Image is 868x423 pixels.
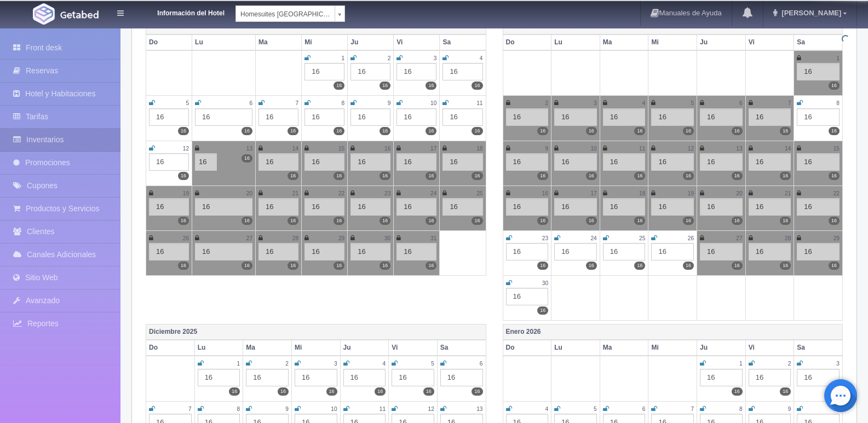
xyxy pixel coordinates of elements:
div: 16 [749,108,791,126]
div: 16 [797,108,840,126]
label: 16 [426,82,436,90]
small: 1 [237,361,240,367]
div: 16 [258,153,298,171]
th: Ju [340,340,389,356]
label: 16 [426,127,436,135]
div: 16 [442,153,482,171]
div: 16 [506,198,549,216]
small: 29 [833,235,840,241]
label: 16 [780,262,791,270]
div: 16 [651,198,694,216]
label: 16 [634,127,645,135]
label: 16 [586,262,597,270]
small: 8 [739,406,743,412]
small: 18 [639,190,645,196]
label: 16 [472,127,482,135]
div: 16 [258,198,298,216]
small: 3 [334,361,337,367]
div: 16 [440,369,483,386]
small: 4 [383,361,386,367]
small: 12 [428,406,434,412]
label: 16 [242,127,252,135]
small: 16 [542,190,548,196]
th: Lu [194,340,243,356]
th: Lu [551,34,600,50]
div: 16 [258,243,298,260]
div: 16 [603,108,646,126]
small: 2 [545,100,548,106]
th: Ma [243,340,292,356]
div: 16 [554,153,597,171]
small: 10 [430,100,436,106]
img: Getabed [33,3,55,25]
div: 16 [603,243,646,260]
th: Do [503,34,551,50]
div: 16 [700,243,743,260]
label: 16 [829,127,840,135]
div: 16 [554,108,597,126]
div: 16 [700,153,743,171]
label: 16 [426,172,436,180]
div: 16 [554,243,597,260]
small: 12 [183,146,189,152]
small: 1 [342,55,345,61]
div: 16 [749,243,791,260]
small: 7 [691,406,694,412]
div: 16 [149,153,189,171]
label: 16 [334,217,344,225]
label: 16 [634,217,645,225]
label: 16 [537,306,548,315]
small: 24 [430,190,436,196]
small: 23 [542,235,548,241]
th: Mi [648,340,697,356]
div: 16 [797,243,840,260]
div: 16 [304,63,344,80]
div: 16 [603,198,646,216]
div: 16 [700,369,743,386]
th: Sa [440,34,486,50]
th: Ma [600,340,648,356]
label: 16 [634,172,645,180]
th: Sa [437,340,486,356]
label: 16 [380,172,390,180]
small: 28 [785,235,791,241]
div: 16 [554,198,597,216]
th: Vi [394,34,440,50]
label: 16 [780,172,791,180]
div: 16 [246,369,289,386]
label: 16 [288,172,298,180]
label: 16 [780,217,791,225]
small: 7 [188,406,192,412]
th: Vi [745,34,794,50]
label: 16 [683,172,694,180]
small: 26 [183,235,189,241]
th: Do [146,340,195,356]
div: 16 [797,63,840,80]
label: 16 [683,127,694,135]
label: 16 [829,262,840,270]
label: 16 [288,217,298,225]
small: 22 [833,190,840,196]
div: 16 [749,198,791,216]
label: 16 [426,217,436,225]
small: 22 [338,190,344,196]
dt: Información del Hotel [137,5,225,18]
div: 16 [195,108,252,126]
div: 16 [295,369,337,386]
small: 1 [739,361,743,367]
small: 15 [833,146,840,152]
div: 16 [350,63,390,80]
small: 31 [430,235,436,241]
small: 4 [545,406,548,412]
th: Ma [256,34,302,50]
th: Ju [697,340,746,356]
label: 16 [242,217,252,225]
div: 16 [651,153,694,171]
label: 16 [229,387,240,396]
small: 3 [434,55,437,61]
small: 12 [688,146,694,152]
div: 16 [304,243,344,260]
label: 16 [586,127,597,135]
div: 16 [350,108,390,126]
small: 11 [380,406,386,412]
